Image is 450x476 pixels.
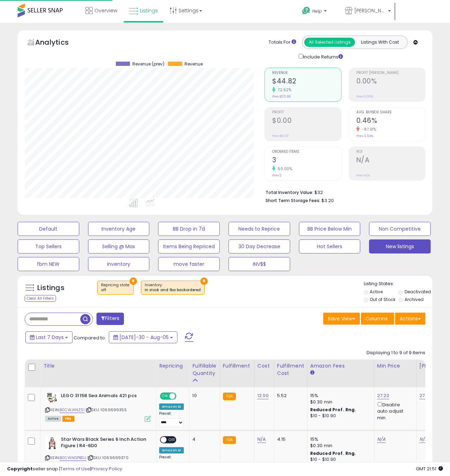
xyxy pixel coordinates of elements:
span: Profit [272,111,341,114]
button: Inventory Age [88,222,150,236]
small: FBA [223,436,236,444]
div: $0.30 min [310,443,369,449]
h2: $44.82 [272,77,341,87]
div: Amazon AI [159,447,184,453]
div: 4.15 [277,436,302,443]
small: FBA [223,393,236,400]
strong: Copyright [7,465,33,472]
button: move faster [158,257,220,271]
span: [DATE]-30 - Aug-05 [119,334,169,341]
span: ROI [356,150,425,154]
small: Prev: $0.00 [272,134,289,138]
button: Top Sellers [18,239,79,253]
button: Items Being Repriced [158,239,220,253]
button: fbm NEW [18,257,79,271]
button: Hot Sellers [299,239,361,253]
div: 5.52 [277,393,302,399]
div: Repricing [159,362,186,370]
span: FBA [62,416,74,422]
div: Fulfillment [223,362,251,370]
span: $3.20 [321,197,334,204]
a: B0CWNGPBDJ [60,455,86,461]
h5: Listings [37,283,64,293]
div: Totals For [269,39,296,46]
div: Title [43,362,153,370]
button: Columns [361,313,394,325]
button: Save View [323,313,360,325]
button: Non Competitive [369,222,431,236]
div: ASIN: [45,436,151,469]
span: All listings currently available for purchase on Amazon [45,416,61,422]
img: 41P4VuTYzhL._SL40_.jpg [45,393,59,403]
div: off [101,288,130,293]
div: Amazon Fees [310,362,371,370]
b: Reduced Prof. Rng. [310,450,356,456]
small: Prev: 2 [272,173,282,177]
b: LEGO 31158 Sea Animals 421 pcs [61,393,146,401]
small: 72.52% [275,87,291,93]
button: × [200,277,208,285]
span: 2025-08-13 21:51 GMT [416,465,443,472]
div: Preset: [159,411,184,427]
img: 41ezY8M5DTL._SL40_.jpg [45,436,59,450]
button: All Selected Listings [304,38,355,47]
span: [PERSON_NAME] K&T [354,7,386,14]
button: BB Price Below Min [299,222,361,236]
span: Revenue [185,62,203,67]
button: BB Drop in 7d [158,222,220,236]
h2: N/A [356,156,425,165]
small: -87.01% [360,127,376,132]
div: Fulfillable Quantity [192,362,217,377]
div: Fulfillment Cost [277,362,304,377]
span: Overview [94,7,117,14]
span: ON [161,393,169,399]
h5: Analytics [35,37,82,49]
div: $0.30 min [310,399,369,405]
a: Privacy Policy [91,465,122,472]
a: N/A [419,436,428,443]
i: Get Help [302,6,311,15]
span: Ordered Items [272,150,341,154]
div: Cost [257,362,271,370]
span: Revenue (prev) [132,62,164,67]
div: Include Returns [293,52,351,61]
button: Selling @ Max [88,239,150,253]
small: Prev: 3.54% [356,134,373,138]
h2: $0.00 [272,117,341,126]
a: B0CWJKNZS1 [60,407,85,413]
div: Min Price [377,362,413,370]
button: Actions [395,313,425,325]
b: Star Wars Black Series 6 Inch Action Figure | R4-6D0 [61,436,146,451]
small: 50.00% [275,166,292,171]
a: N/A [257,436,266,443]
p: Listing States: [364,281,433,287]
div: 4 [192,436,214,443]
button: Needs to Reprice [229,222,290,236]
li: $32 [265,188,420,196]
div: Amazon AI [159,403,184,410]
span: Columns [365,315,388,322]
a: Help [296,1,339,23]
a: 27.98 [419,392,432,399]
span: Last 7 Days [36,334,64,341]
span: Profit [PERSON_NAME] [356,71,425,75]
button: Filters [96,313,124,325]
span: OFF [175,393,187,399]
div: Disable auto adjust min [377,401,411,421]
div: $10 - $10.90 [310,413,369,419]
div: ASIN: [45,393,151,421]
b: Total Inventory Value: [265,189,313,195]
h2: 0.00% [356,77,425,87]
div: Preset: [159,455,184,471]
span: Avg. Buybox Share [356,111,425,114]
h2: 3 [272,156,341,165]
button: [DATE]-30 - Aug-05 [109,331,177,343]
small: Prev: N/A [356,173,370,177]
b: Reduced Prof. Rng. [310,407,356,413]
button: Default [18,222,79,236]
small: Prev: $25.98 [272,94,290,99]
div: Clear All Filters [25,295,56,302]
span: Revenue [272,71,341,75]
span: Compared to: [74,334,106,341]
label: Deactivated [405,289,431,295]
